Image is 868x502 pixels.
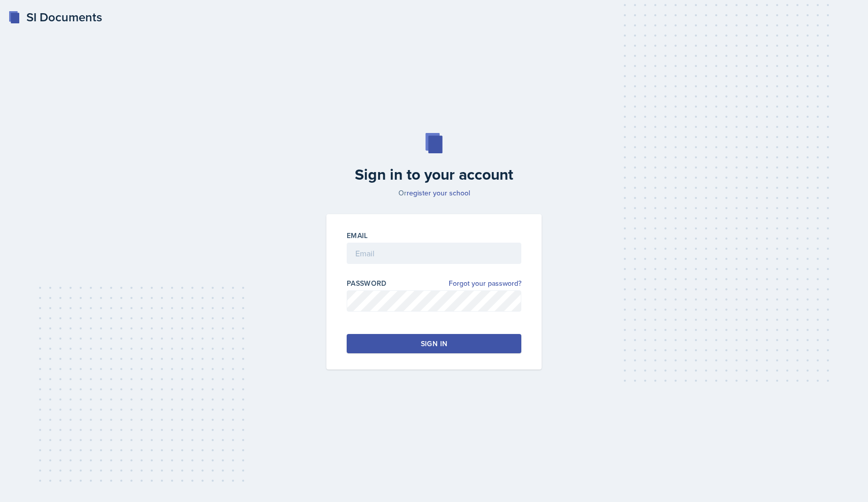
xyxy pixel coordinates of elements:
[347,230,368,241] label: Email
[8,8,102,26] a: SI Documents
[347,278,387,288] label: Password
[347,243,521,264] input: Email
[320,165,548,184] h2: Sign in to your account
[407,188,470,198] a: register your school
[347,334,521,353] button: Sign in
[449,278,521,289] a: Forgot your password?
[320,188,548,198] p: Or
[421,339,447,349] div: Sign in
